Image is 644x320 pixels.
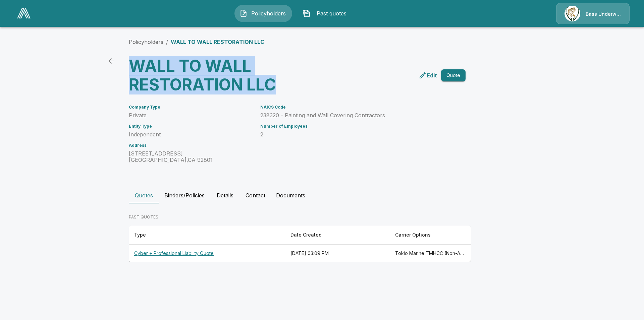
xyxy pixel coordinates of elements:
[129,131,252,138] p: Independent
[285,226,390,245] th: Date Created
[129,105,252,110] h6: Company Type
[129,226,285,245] th: Type
[239,9,248,17] img: Policyholders Icon
[417,70,438,81] a: edit
[129,245,285,262] th: Cyber + Professional Liability Quote
[129,38,264,46] nav: breadcrumb
[271,187,311,203] button: Documents
[441,69,466,82] button: Quote
[129,187,159,203] button: Quotes
[260,131,449,138] p: 2
[129,226,471,262] table: responsive table
[129,150,252,163] p: [STREET_ADDRESS] [GEOGRAPHIC_DATA] , CA 92801
[166,38,168,46] li: /
[240,187,271,203] button: Contact
[234,5,292,22] button: Policyholders IconPolicyholders
[260,105,449,110] h6: NAICS Code
[260,112,449,119] p: 238320 - Painting and Wall Covering Contractors
[390,226,471,245] th: Carrier Options
[129,124,252,129] h6: Entity Type
[427,71,437,79] p: Edit
[129,57,294,94] h3: WALL TO WALL RESTORATION LLC
[390,245,471,262] th: Tokio Marine TMHCC (Non-Admitted), Beazley, CFC (Admitted), At-Bay (Non-Admitted), Coalition (Non...
[260,124,449,129] h6: Number of Employees
[129,39,163,45] a: Policyholders
[303,9,311,17] img: Past quotes Icon
[17,8,31,18] img: AA Logo
[129,187,515,203] div: policyholder tabs
[129,143,252,148] h6: Address
[171,38,264,46] p: WALL TO WALL RESTORATION LLC
[298,5,355,22] button: Past quotes IconPast quotes
[313,9,350,17] span: Past quotes
[159,187,210,203] button: Binders/Policies
[129,214,471,220] p: PAST QUOTES
[250,9,287,17] span: Policyholders
[285,245,390,262] th: [DATE] 03:09 PM
[210,187,240,203] button: Details
[105,54,118,68] a: back
[129,112,252,119] p: Private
